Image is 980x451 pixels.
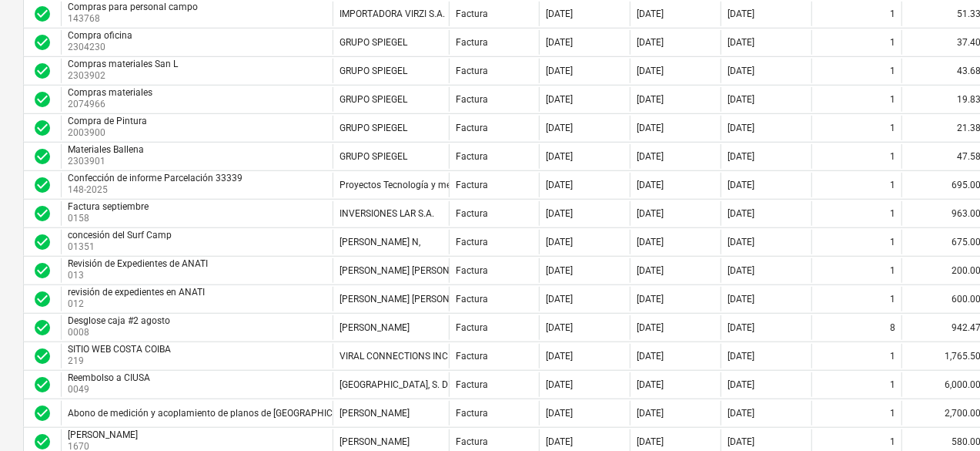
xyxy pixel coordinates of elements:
[68,326,173,339] p: 0008
[33,147,52,166] span: check_circle
[727,265,754,276] div: [DATE]
[339,123,407,133] div: GRUPO SPIEGEL
[339,180,576,190] div: Proyectos Tecnología y medio Ambiente de Panamá S.A.
[33,119,52,137] div: La factura fue aprobada
[727,151,754,162] div: [DATE]
[456,294,488,305] div: Factura
[33,318,52,337] span: check_circle
[33,375,52,394] span: check_circle
[456,265,488,276] div: Factura
[339,94,407,105] div: GRUPO SPIEGEL
[339,351,448,362] div: VIRAL CONNECTIONS INC
[546,8,573,19] div: [DATE]
[68,258,208,269] div: Revisión de Expedientes de ANATI
[68,116,147,126] div: Compra de Pintura
[546,351,573,362] div: [DATE]
[890,408,895,419] div: 1
[637,237,664,247] div: [DATE]
[637,66,664,76] div: [DATE]
[456,8,488,19] div: Factura
[68,30,132,41] div: Compra oficina
[637,123,664,133] div: [DATE]
[456,66,488,76] div: Factura
[890,436,895,447] div: 1
[68,41,135,54] p: 2304230
[68,315,170,326] div: Desglose caja #2 agosto
[68,241,175,254] p: 01351
[890,265,895,276] div: 1
[727,8,754,19] div: [DATE]
[68,201,149,212] div: Factura septiembre
[33,119,52,137] span: check_circle
[727,322,754,333] div: [DATE]
[890,66,895,76] div: 1
[637,265,664,276] div: [DATE]
[33,290,52,308] span: check_circle
[339,237,420,247] div: [PERSON_NAME] N,
[456,94,488,105] div: Factura
[456,208,488,219] div: Factura
[339,294,482,305] div: [PERSON_NAME] [PERSON_NAME]
[546,379,573,390] div: [DATE]
[637,294,664,305] div: [DATE]
[890,180,895,190] div: 1
[727,351,754,362] div: [DATE]
[68,69,181,82] p: 2303902
[890,8,895,19] div: 1
[456,436,488,447] div: Factura
[33,33,52,52] div: La factura fue aprobada
[68,344,171,355] div: SITIO WEB COSTA COIBA
[68,230,172,241] div: concesión del Surf Camp
[456,322,488,333] div: Factura
[637,37,664,48] div: [DATE]
[33,176,52,194] div: La factura fue aprobada
[890,94,895,105] div: 1
[33,432,52,451] div: La factura fue aprobada
[890,208,895,219] div: 1
[33,147,52,166] div: La factura fue aprobada
[546,208,573,219] div: [DATE]
[33,404,52,422] div: La factura fue aprobada
[68,126,150,140] p: 2003900
[339,265,482,276] div: [PERSON_NAME] [PERSON_NAME]
[637,208,664,219] div: [DATE]
[33,318,52,337] div: La factura fue aprobada
[68,2,198,12] div: Compras para personal campo
[890,351,895,362] div: 1
[890,237,895,247] div: 1
[456,237,488,247] div: Factura
[456,351,488,362] div: Factura
[68,355,174,368] p: 219
[727,37,754,48] div: [DATE]
[33,5,52,23] span: check_circle
[68,383,153,396] p: 0049
[546,151,573,162] div: [DATE]
[339,379,526,390] div: [GEOGRAPHIC_DATA], S. DE [PERSON_NAME]
[68,212,152,225] p: 0158
[33,290,52,308] div: La factura fue aprobada
[339,8,445,19] div: IMPORTADORA VIRZI S.A.
[339,322,410,333] div: [PERSON_NAME]
[890,294,895,305] div: 1
[339,66,407,76] div: GRUPO SPIEGEL
[727,408,754,419] div: [DATE]
[637,351,664,362] div: [DATE]
[727,180,754,190] div: [DATE]
[727,294,754,305] div: [DATE]
[890,123,895,133] div: 1
[727,123,754,133] div: [DATE]
[546,436,573,447] div: [DATE]
[33,375,52,394] div: La factura fue aprobada
[339,208,434,219] div: INVERSIONES LAR S.A.
[546,237,573,247] div: [DATE]
[33,62,52,80] span: check_circle
[68,269,211,282] p: 013
[546,37,573,48] div: [DATE]
[546,94,573,105] div: [DATE]
[33,233,52,251] div: La factura fue aprobada
[456,408,488,419] div: Factura
[68,298,208,311] p: 012
[33,233,52,251] span: check_circle
[68,183,246,197] p: 148-2025
[33,5,52,23] div: La factura fue aprobada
